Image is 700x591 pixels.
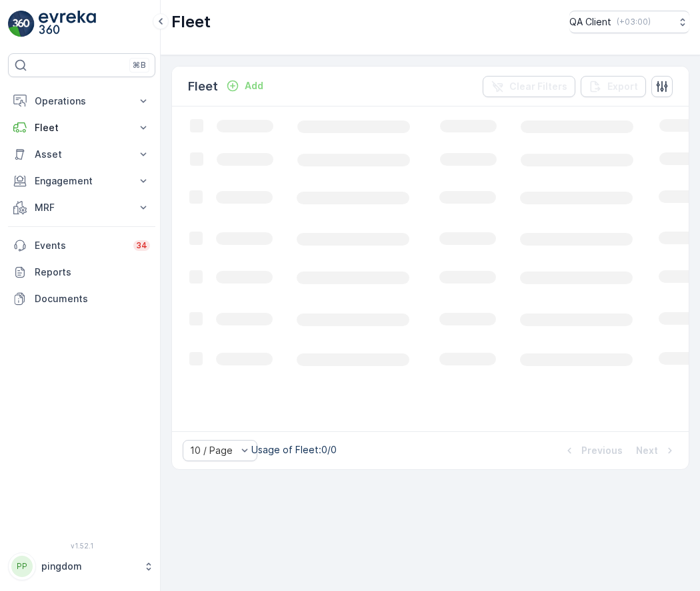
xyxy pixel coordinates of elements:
[636,444,658,457] p: Next
[8,88,155,114] button: Operations
[8,11,35,37] img: logo
[35,239,125,252] p: Events
[561,443,624,459] button: Previous
[35,266,150,279] p: Reports
[569,11,689,33] button: QA Client(+03:00)
[581,76,646,97] button: Export
[39,11,96,37] img: logo_light-DOdMpM7g.png
[41,560,137,573] p: pingdom
[11,556,33,577] div: PP
[8,259,155,286] a: Reports
[483,76,575,97] button: Clear Filters
[35,174,129,188] p: Engagement
[8,114,155,141] button: Fleet
[35,148,129,161] p: Asset
[171,11,211,33] p: Fleet
[221,78,269,94] button: Add
[188,77,218,96] p: Fleet
[245,79,263,93] p: Add
[35,292,150,305] p: Documents
[8,542,155,550] span: v 1.52.1
[8,168,155,194] button: Engagement
[581,444,623,457] p: Previous
[35,95,129,108] p: Operations
[136,240,147,251] p: 34
[8,194,155,221] button: MRF
[8,141,155,168] button: Asset
[251,443,337,457] p: Usage of Fleet : 0/0
[35,201,129,214] p: MRF
[8,232,155,259] a: Events34
[8,552,155,580] button: PPpingdom
[635,443,678,459] button: Next
[607,80,638,93] p: Export
[617,17,651,27] p: ( +03:00 )
[8,286,155,312] a: Documents
[569,15,611,29] p: QA Client
[509,80,567,93] p: Clear Filters
[133,60,146,71] p: ⌘B
[35,121,129,134] p: Fleet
